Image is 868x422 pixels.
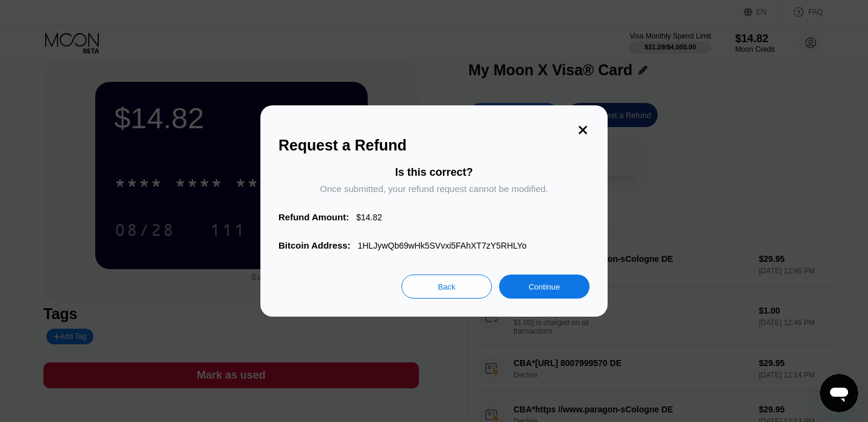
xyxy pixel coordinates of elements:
div: Bitcoin Address: [278,240,350,250]
div: Refund Amount: [278,212,349,222]
div: Request a Refund [278,137,590,154]
div: 1HLJywQb69wHk5SVvxi5FAhXT7zY5RHLYo [357,241,526,250]
iframe: Кнопка запуска окна обмена сообщениями [820,374,858,412]
div: Is this correct? [395,166,473,179]
div: Continue [499,275,590,299]
div: Continue [529,282,560,292]
div: Back [401,275,492,299]
div: Once submitted, your refund request cannot be modified. [320,184,549,194]
div: $ 14.82 [356,213,382,222]
div: Back [438,282,456,292]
